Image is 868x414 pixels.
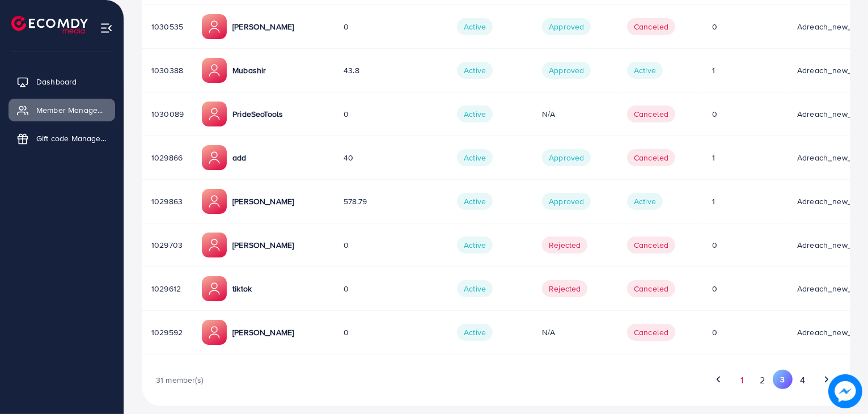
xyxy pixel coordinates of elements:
[344,152,353,163] span: 40
[542,108,555,120] span: N/A
[627,62,663,79] span: Active
[712,152,715,163] span: 1
[151,283,181,294] span: 1029612
[627,149,675,166] span: canceled
[344,108,349,120] span: 0
[232,20,294,33] p: [PERSON_NAME]
[9,70,115,93] a: Dashboard
[36,104,107,116] span: Member Management
[816,370,836,389] button: Go to next page
[496,370,836,391] ul: Pagination
[151,239,183,251] span: 1029703
[151,196,183,207] span: 1029863
[457,62,493,79] span: Active
[9,127,115,150] a: Gift code Management
[457,149,493,166] span: Active
[793,370,813,391] button: Go to page 4
[156,374,203,386] span: 31 member(s)
[344,65,359,76] span: 43.8
[709,370,729,389] button: Go to previous page
[344,239,349,251] span: 0
[773,370,793,389] button: Go to page 3
[457,105,493,122] span: Active
[151,108,184,120] span: 1030089
[542,193,591,210] span: Approved
[232,107,283,121] p: PrideSeoTools
[542,327,555,338] span: N/A
[712,327,717,338] span: 0
[828,374,862,408] img: image
[457,324,493,341] span: Active
[232,195,294,208] p: [PERSON_NAME]
[542,62,591,79] span: Approved
[151,327,183,338] span: 1029592
[344,327,349,338] span: 0
[202,145,227,170] img: ic-member-manager.00abd3e0.svg
[36,133,107,144] span: Gift code Management
[202,189,227,214] img: ic-member-manager.00abd3e0.svg
[232,282,252,295] p: tiktok
[712,283,717,294] span: 0
[732,370,752,391] button: Go to page 1
[344,21,349,32] span: 0
[457,18,493,35] span: Active
[627,105,675,122] span: canceled
[712,239,717,251] span: 0
[202,276,227,301] img: ic-member-manager.00abd3e0.svg
[712,108,717,120] span: 0
[752,370,773,391] button: Go to page 2
[542,236,587,254] span: Rejected
[151,21,183,32] span: 1030535
[202,320,227,345] img: ic-member-manager.00abd3e0.svg
[457,236,493,254] span: Active
[712,21,717,32] span: 0
[36,76,77,87] span: Dashboard
[542,18,591,35] span: Approved
[344,283,349,294] span: 0
[202,102,227,126] img: ic-member-manager.00abd3e0.svg
[232,64,266,77] p: Mubashir
[542,149,591,166] span: Approved
[151,65,183,76] span: 1030388
[712,65,715,76] span: 1
[202,14,227,39] img: ic-member-manager.00abd3e0.svg
[627,324,675,341] span: canceled
[232,151,246,164] p: add
[11,16,88,33] img: logo
[232,238,294,252] p: [PERSON_NAME]
[100,22,113,35] img: menu
[232,326,294,339] p: [PERSON_NAME]
[712,196,715,207] span: 1
[202,58,227,83] img: ic-member-manager.00abd3e0.svg
[9,99,115,121] a: Member Management
[457,280,493,297] span: Active
[627,236,675,254] span: canceled
[344,196,367,207] span: 578.79
[542,280,587,297] span: Rejected
[151,152,183,163] span: 1029866
[457,193,493,210] span: Active
[627,193,663,210] span: Active
[627,280,675,297] span: canceled
[202,233,227,257] img: ic-member-manager.00abd3e0.svg
[627,18,675,35] span: canceled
